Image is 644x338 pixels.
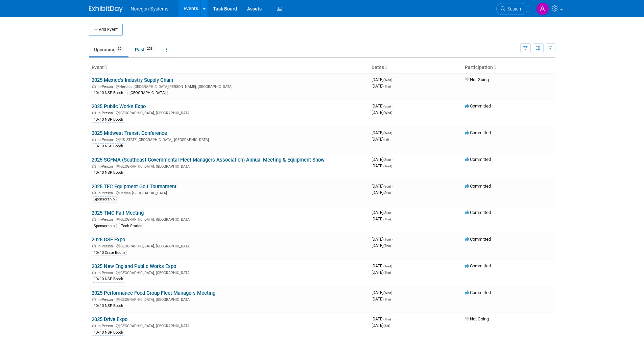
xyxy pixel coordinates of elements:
[383,111,392,115] span: (Wed)
[92,250,127,256] div: 10x10 Crate Booth
[92,330,125,336] div: 10x10 NSP Booth
[383,244,391,248] span: (Thu)
[92,164,96,168] img: In-Person Event
[369,62,462,73] th: Dates
[505,6,521,11] span: Search
[392,103,393,108] span: -
[119,223,144,229] div: Tech Station
[372,103,393,108] span: [DATE]
[383,164,392,168] span: (Wed)
[92,77,173,83] a: 2025 Mexico's Industry Supply Chain
[496,3,527,15] a: Search
[92,297,96,301] img: In-Person Event
[92,138,96,141] img: In-Person Event
[92,157,325,163] a: 2025 SGFMA (Southeast Governmental Fleet Managers Association) Annual Meeting & Equipment Show
[92,223,117,229] div: Sponsorship
[465,210,491,215] span: Committed
[393,263,394,268] span: -
[383,291,392,295] span: (Wed)
[383,138,389,141] span: (Fri)
[92,276,125,282] div: 10x10 NSP Booth
[92,137,366,142] div: [US_STATE][GEOGRAPHIC_DATA], [GEOGRAPHIC_DATA]
[89,62,369,73] th: Event
[145,46,154,51] span: 252
[92,243,366,248] div: [GEOGRAPHIC_DATA], [GEOGRAPHIC_DATA]
[92,84,96,88] img: In-Person Event
[383,324,390,328] span: (Sat)
[92,216,366,222] div: [GEOGRAPHIC_DATA], [GEOGRAPHIC_DATA]
[131,6,168,11] span: Noregon Systems
[89,6,123,13] img: ExhibitDay
[372,316,393,321] span: [DATE]
[372,290,394,295] span: [DATE]
[92,237,125,243] a: 2025 GSE Expo
[92,83,366,89] div: Heroica [GEOGRAPHIC_DATA][PERSON_NAME], [GEOGRAPHIC_DATA]
[98,191,115,195] span: In-Person
[98,324,115,328] span: In-Person
[98,111,115,115] span: In-Person
[372,137,389,142] span: [DATE]
[493,65,496,70] a: Sort by Participation Type
[383,78,392,82] span: (Wed)
[465,157,491,162] span: Committed
[383,131,392,135] span: (Wed)
[92,191,96,194] img: In-Person Event
[92,196,117,202] div: Sponsorship
[465,184,491,189] span: Committed
[98,84,115,89] span: In-Person
[92,184,176,190] a: 2025 TEC Equipment Golf Tournament
[462,62,555,73] th: Participation
[130,43,159,56] a: Past252
[372,190,391,195] span: [DATE]
[536,2,549,15] img: Ali Connell
[92,210,144,216] a: 2025 TMC Fall Meeting
[92,263,176,269] a: 2025 New England Public Works Expo
[116,46,123,51] span: 39
[372,130,394,135] span: [DATE]
[98,164,115,169] span: In-Person
[98,244,115,248] span: In-Person
[372,237,393,242] span: [DATE]
[383,191,391,195] span: (Sun)
[372,157,393,162] span: [DATE]
[372,83,391,89] span: [DATE]
[465,263,491,268] span: Committed
[372,110,392,115] span: [DATE]
[92,323,366,328] div: [GEOGRAPHIC_DATA], [GEOGRAPHIC_DATA]
[92,143,125,149] div: 10x10 NSP Booth
[392,237,393,242] span: -
[92,296,366,302] div: [GEOGRAPHIC_DATA], [GEOGRAPHIC_DATA]
[92,110,366,115] div: [GEOGRAPHIC_DATA], [GEOGRAPHIC_DATA]
[92,111,96,114] img: In-Person Event
[92,290,215,296] a: 2025 Performance Food Group Fleet Managers Meeting
[92,170,125,176] div: 10x10 NSP Booth
[372,210,393,215] span: [DATE]
[92,244,96,247] img: In-Person Event
[92,163,366,169] div: [GEOGRAPHIC_DATA], [GEOGRAPHIC_DATA]
[465,290,491,295] span: Committed
[92,190,366,195] div: Camas, [GEOGRAPHIC_DATA]
[383,317,391,321] span: (Thu)
[383,264,392,268] span: (Wed)
[372,323,390,328] span: [DATE]
[372,184,393,189] span: [DATE]
[383,104,391,108] span: (Sun)
[92,303,125,309] div: 10x10 NSP Booth
[372,216,391,221] span: [DATE]
[89,43,128,56] a: Upcoming39
[393,77,394,82] span: -
[383,211,391,215] span: (Sun)
[383,297,391,301] span: (Thu)
[372,163,392,168] span: [DATE]
[92,90,125,96] div: 10x10 NSP Booth
[392,316,393,321] span: -
[98,297,115,302] span: In-Person
[98,271,115,275] span: In-Person
[383,238,391,241] span: (Tue)
[465,130,491,135] span: Committed
[465,237,491,242] span: Committed
[372,296,391,301] span: [DATE]
[465,316,489,321] span: Not Going
[383,84,391,88] span: (Thu)
[393,130,394,135] span: -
